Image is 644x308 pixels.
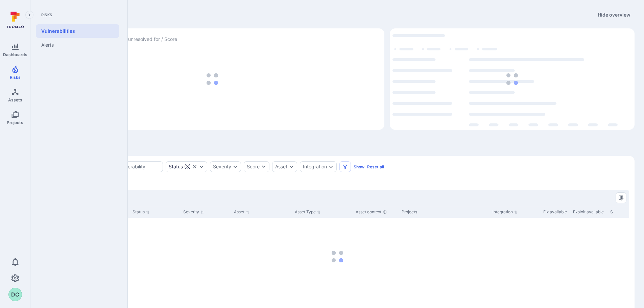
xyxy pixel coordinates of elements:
button: Expand dropdown [199,164,204,169]
div: loading spinner [392,31,632,127]
a: Alerts [36,38,119,52]
div: ( 3 ) [169,164,191,169]
button: Asset [275,164,287,169]
span: Dashboards [3,52,27,57]
div: Top integrations by vulnerabilities [390,28,635,130]
input: Search vulnerability [102,163,160,170]
div: Score [247,163,260,170]
div: Fix available [543,209,568,215]
button: DC [8,288,22,301]
button: Expand dropdown [233,164,238,169]
span: Projects [7,120,23,125]
button: Sort by Integration [493,209,518,215]
button: Status(3) [169,164,191,169]
button: Clear selection [192,164,197,169]
button: Expand dropdown [289,164,294,169]
span: Risks [36,12,119,18]
span: Days unresolved for / Score [116,36,177,43]
div: Asset context [356,209,396,215]
span: Assets [8,97,22,102]
i: Expand navigation menu [27,12,32,18]
button: Expand navigation menu [25,11,33,19]
button: Sort by Status [133,209,150,215]
button: Sort by Asset Type [295,209,321,215]
button: Sort by Severity [183,209,204,215]
button: Severity [213,164,231,169]
button: Show [354,164,364,169]
img: Loading... [506,73,518,85]
button: Hide overview [594,9,635,20]
button: Expand dropdown [328,164,334,169]
div: Exploit available [573,209,605,215]
div: Status [169,164,183,169]
a: Vulnerabilities [36,24,119,38]
div: Dan Cundy [8,288,22,301]
button: Integration [303,164,327,169]
div: Projects [402,209,487,215]
button: Reset all [367,164,384,169]
div: Automatically discovered context associated with the asset [383,210,387,214]
div: assets tabs [40,138,635,150]
span: Risks [10,75,21,80]
button: Score [244,161,269,172]
button: Manage columns [616,192,626,203]
button: Sort by Asset [234,209,249,215]
button: Filters [339,161,351,172]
